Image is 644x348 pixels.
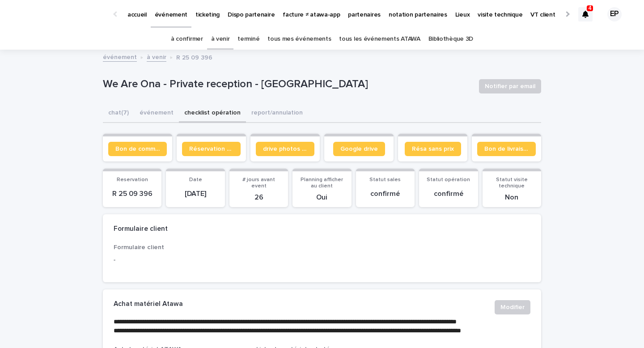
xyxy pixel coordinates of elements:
span: Réservation client [189,146,233,152]
span: Date [189,177,202,182]
a: Résa sans prix [405,142,461,156]
span: Bon de commande [115,146,160,152]
span: Résa sans prix [412,146,454,152]
span: Reservation [117,177,148,182]
span: Planning afficher au client [301,177,343,189]
span: Statut sales [369,177,401,182]
p: R 25 09 396 [176,52,212,62]
a: à venir [211,29,230,50]
a: drive photos coordinateur [256,142,314,156]
button: Modifier [495,300,530,314]
a: Réservation client [182,142,241,156]
p: confirmé [424,190,472,198]
div: 4 [578,7,593,21]
a: à confirmer [171,29,203,50]
p: Oui [298,193,346,202]
p: Non [488,193,536,202]
span: Statut opération [427,177,470,182]
a: à venir [147,51,166,62]
span: Notifier par email [485,82,535,91]
a: Google drive [333,142,385,156]
span: Modifier [500,303,525,312]
img: Ls34BcGeRexTGTNfXpUC [18,5,105,23]
p: - [114,255,246,265]
a: événement [103,51,137,62]
a: Bon de livraison [477,142,536,156]
p: We Are Ona - Private reception - [GEOGRAPHIC_DATA] [103,78,472,91]
a: Bon de commande [108,142,167,156]
span: Bon de livraison [484,146,529,152]
span: Google drive [340,146,378,152]
p: [DATE] [171,190,219,198]
button: Notifier par email [479,79,541,93]
button: report/annulation [246,104,308,123]
div: EP [607,7,622,21]
p: 26 [235,193,283,202]
button: chat (7) [103,104,134,123]
a: terminé [237,29,259,50]
span: drive photos coordinateur [263,146,307,152]
button: checklist opération [179,104,246,123]
a: tous mes événements [267,29,331,50]
h2: Formulaire client [114,225,168,233]
a: tous les événements ATAWA [339,29,420,50]
h2: Achat matériel Atawa [114,300,183,308]
span: Statut visite technique [496,177,528,189]
p: 4 [589,5,592,11]
p: R 25 09 396 [108,190,156,198]
button: événement [134,104,179,123]
span: Formulaire client [114,244,164,250]
a: Bibliothèque 3D [428,29,473,50]
span: # jours avant event [242,177,275,189]
p: confirmé [361,190,409,198]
